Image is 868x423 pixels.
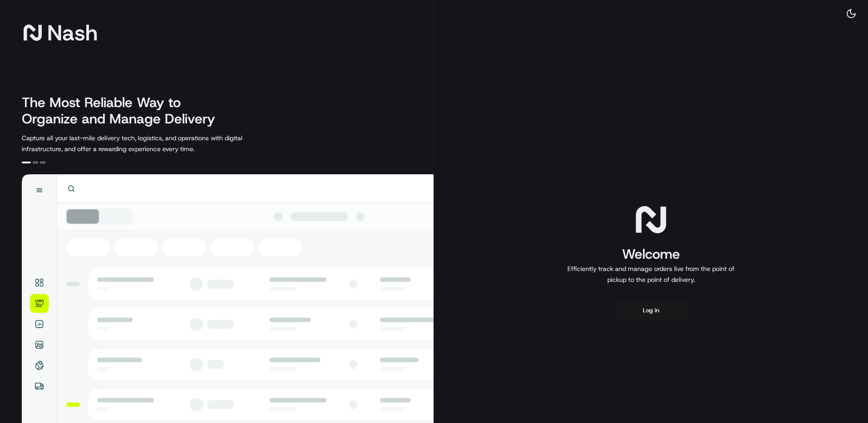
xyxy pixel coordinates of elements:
h2: The Most Reliable Way to Organize and Manage Delivery [22,94,225,127]
p: Efficiently track and manage orders live from the point of pickup to the point of delivery. [564,263,738,285]
p: Capture all your last-mile delivery tech, logistics, and operations with digital infrastructure, ... [22,133,283,154]
button: Log in [615,300,687,321]
h1: Welcome [564,245,738,263]
span: Nash [47,24,98,42]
